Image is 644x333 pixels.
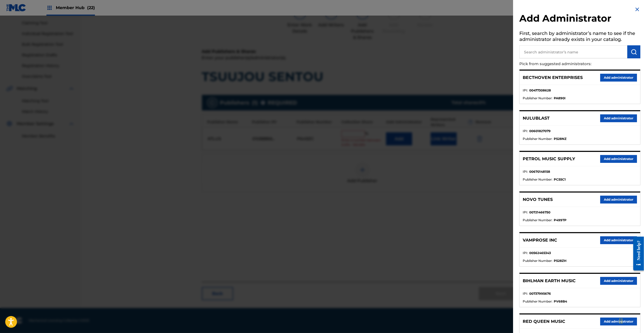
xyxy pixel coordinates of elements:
[523,169,528,174] span: IPI :
[523,129,528,133] span: IPI :
[523,210,528,215] span: IPI :
[618,308,644,333] iframe: Chat Widget
[554,137,567,141] strong: P528NZ
[523,88,528,93] span: IPI :
[619,313,623,329] div: Drag
[554,218,567,223] strong: P499TP
[600,318,637,325] button: Add administrator
[554,96,565,101] strong: PA890I
[529,88,551,93] strong: 00477308628
[523,177,552,182] span: Publisher Number :
[523,137,552,141] span: Publisher Number :
[523,291,528,296] span: IPI :
[529,129,551,133] strong: 00601827079
[519,13,640,26] h2: Add Administrator
[523,251,528,255] span: IPI :
[600,155,637,163] button: Add administrator
[529,291,551,296] strong: 00737995676
[600,196,637,203] button: Add administrator
[554,177,566,182] strong: PC55C1
[600,236,637,244] button: Add administrator
[87,5,95,10] span: (22)
[523,75,583,81] p: BECTHOVEN ENTERPRISES
[523,96,552,101] span: Publisher Number :
[519,29,640,45] h5: First, search by administrator’s name to see if the administrator already exists in your catalog.
[529,169,550,174] strong: 00670148158
[523,299,552,304] span: Publisher Number :
[523,318,565,325] p: RED QUEEN MUSIC
[529,251,551,255] strong: 00562465343
[523,258,552,263] span: Publisher Number :
[523,218,552,223] span: Publisher Number :
[554,258,567,263] strong: P528ZH
[46,5,53,11] img: Top Rightsholders
[523,278,576,284] p: BIHLMAN EARTH MUSIC
[629,233,644,275] iframe: Resource Center
[519,58,611,70] p: Pick from suggested administrators:
[529,210,550,215] strong: 00721466750
[523,237,557,243] p: VAMPROSE INC
[631,49,637,55] img: Search Works
[554,299,567,304] strong: PV68B4
[523,156,575,162] p: PETROL MUSIC SUPPLY
[523,196,553,203] p: NOVO TUNES
[6,4,26,11] img: MLC Logo
[56,5,95,11] span: Member Hub
[600,277,637,285] button: Add administrator
[523,115,550,121] p: NULUBLAST
[600,74,637,82] button: Add administrator
[519,45,627,58] input: Search administrator’s name
[600,114,637,122] button: Add administrator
